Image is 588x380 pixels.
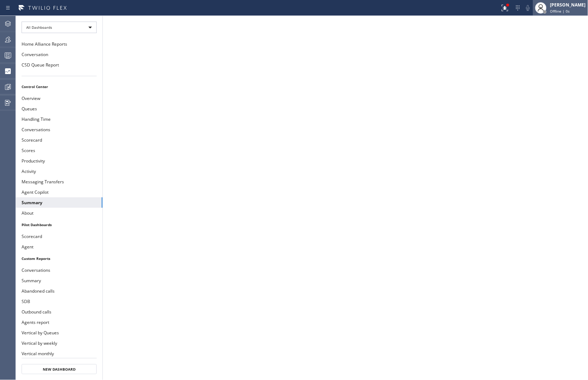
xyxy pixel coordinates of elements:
button: Vertical by Queues [16,328,102,338]
button: About [16,208,102,218]
button: Summary [16,275,102,286]
button: Conversations [16,265,102,275]
button: Conversation [16,49,102,60]
button: Conversations [16,124,102,135]
iframe: dashboard_9f6bb337dffe [103,16,588,380]
button: Home Alliance Reports [16,39,102,49]
li: Pilot Dashboards [16,220,102,229]
button: Agent [16,242,102,252]
button: Handling Time [16,114,102,124]
span: Offline | 0s [550,9,570,14]
button: Activity [16,166,102,177]
button: Scorecard [16,135,102,145]
button: Queues [16,104,102,114]
button: Scores [16,145,102,156]
button: Vertical monthly [16,348,102,359]
li: Custom Reports [16,254,102,263]
button: New Dashboard [22,364,97,374]
button: Abandoned calls [16,286,102,296]
button: Overview [16,93,102,104]
button: Messaging Transfers [16,177,102,187]
div: All Dashboards [22,22,97,33]
button: Agents report [16,317,102,328]
button: CSD Queue Report [16,60,102,70]
div: [PERSON_NAME] [550,2,586,8]
button: Agent Copilot [16,187,102,197]
li: Control Center [16,82,102,91]
button: Scorecard [16,231,102,242]
button: Summary [16,197,102,208]
button: Vertical by weekly [16,338,102,348]
button: SDB [16,296,102,307]
button: Mute [523,3,533,13]
button: Productivity [16,156,102,166]
button: Outbound calls [16,307,102,317]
